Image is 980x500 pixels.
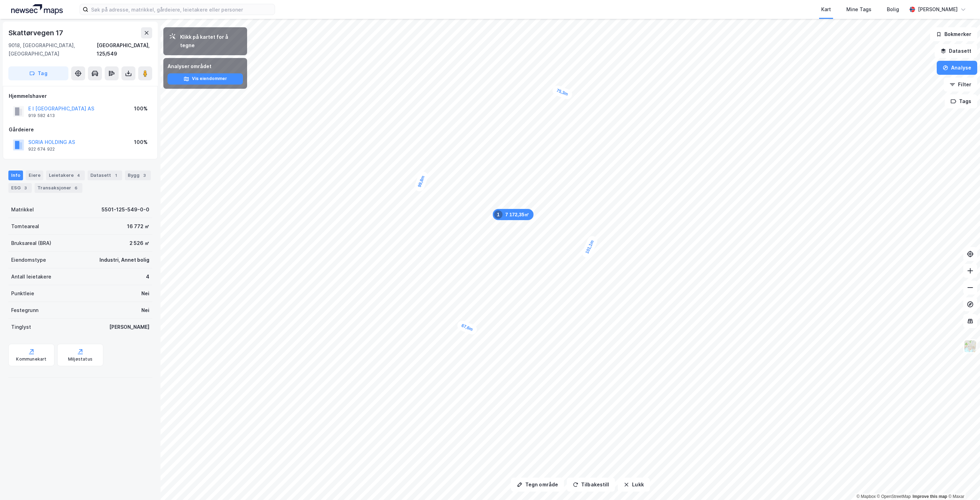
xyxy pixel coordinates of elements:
[9,125,152,134] div: Gårdeiere
[102,205,149,214] div: 5501-125-549-0-0
[26,171,43,180] div: Eiere
[11,239,51,247] div: Bruksareal (BRA)
[180,33,242,50] div: Klikk på kartet for å tegne
[22,184,29,191] div: 3
[73,184,80,191] div: 6
[581,235,599,259] div: Map marker
[944,78,977,92] button: Filter
[877,494,911,499] a: OpenStreetMap
[8,66,68,80] button: Tag
[935,44,977,58] button: Datasett
[125,171,151,180] div: Bygg
[551,84,573,101] div: Map marker
[28,146,55,152] div: 922 674 922
[511,478,564,492] button: Tegn område
[913,494,947,499] a: Improve this map
[88,4,275,15] input: Søk på adresse, matrikkel, gårdeiere, leietakere eller personer
[16,356,46,362] div: Kommunekart
[918,5,958,14] div: [PERSON_NAME]
[9,92,152,100] div: Hjemmelshaver
[11,323,31,331] div: Tinglyst
[494,210,503,219] div: 1
[134,104,148,113] div: 100%
[456,319,478,336] div: Map marker
[8,41,97,58] div: 9018, [GEOGRAPHIC_DATA], [GEOGRAPHIC_DATA]
[493,209,534,220] div: Map marker
[11,205,34,214] div: Matrikkel
[141,289,149,298] div: Nei
[109,323,149,331] div: [PERSON_NAME]
[887,5,899,14] div: Bolig
[88,171,122,180] div: Datasett
[141,172,148,179] div: 3
[964,340,977,353] img: Z
[129,239,149,247] div: 2 526 ㎡
[821,5,831,14] div: Kart
[99,256,149,264] div: Industri, Annet bolig
[127,222,149,231] div: 16 772 ㎡
[945,94,977,108] button: Tags
[413,170,429,193] div: Map marker
[8,171,23,180] div: Info
[937,61,977,75] button: Analyse
[945,466,980,500] div: Kontrollprogram for chat
[146,273,149,281] div: 4
[8,183,32,193] div: ESG
[618,478,649,492] button: Lukk
[8,27,65,38] div: Skattørvegen 17
[11,306,38,314] div: Festegrunn
[846,5,871,14] div: Mine Tags
[141,306,149,314] div: Nei
[11,222,39,231] div: Tomteareal
[35,183,82,193] div: Transaksjoner
[11,289,34,298] div: Punktleie
[945,466,980,500] iframe: Chat Widget
[134,138,148,146] div: 100%
[112,172,119,179] div: 1
[68,356,92,362] div: Miljøstatus
[28,113,55,118] div: 919 582 413
[567,478,615,492] button: Tilbakestill
[75,172,82,179] div: 4
[97,41,152,58] div: [GEOGRAPHIC_DATA], 125/549
[11,273,51,281] div: Antall leietakere
[168,73,243,85] button: Vis eiendommer
[11,4,63,15] img: logo.a4113a55bc3d86da70a041830d287a7e.svg
[46,171,85,180] div: Leietakere
[11,256,46,264] div: Eiendomstype
[930,27,977,41] button: Bokmerker
[856,494,876,499] a: Mapbox
[168,62,243,71] div: Analyser området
